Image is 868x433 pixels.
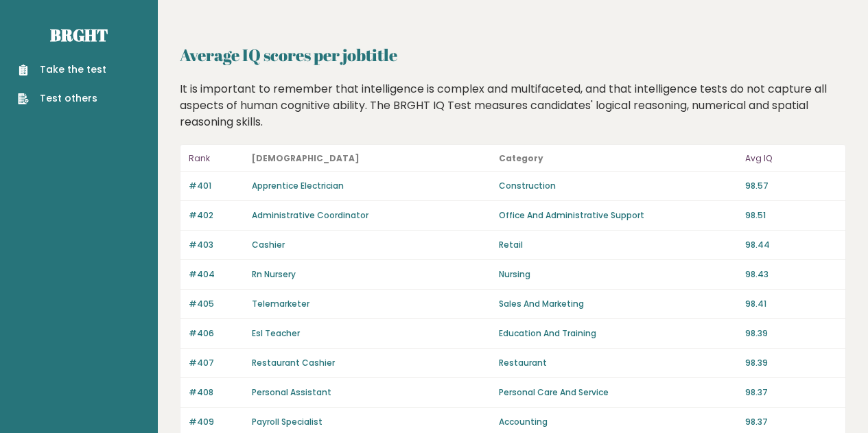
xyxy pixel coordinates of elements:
[50,24,108,46] a: Brght
[252,180,344,191] a: Apprentice Electrician
[499,357,738,369] p: Restaurant
[189,327,244,340] p: #406
[252,209,368,221] a: Administrative Coordinator
[499,239,738,251] p: Retail
[745,150,837,167] p: Avg IQ
[252,357,335,368] a: Restaurant Cashier
[189,416,244,428] p: #409
[499,416,738,428] p: Accounting
[189,209,244,222] p: #402
[745,386,837,399] p: 98.37
[252,268,296,280] a: Rn Nursery
[745,180,837,192] p: 98.57
[175,81,852,130] div: It is important to remember that intelligence is complex and multifaceted, and that intelligence ...
[745,268,837,281] p: 98.43
[18,62,106,77] a: Take the test
[499,180,738,192] p: Construction
[18,91,106,106] a: Test others
[189,386,244,399] p: #408
[745,239,837,251] p: 98.44
[745,416,837,428] p: 98.37
[189,357,244,369] p: #407
[499,268,738,281] p: Nursing
[189,268,244,281] p: #404
[499,152,543,164] b: Category
[745,298,837,310] p: 98.41
[189,298,244,310] p: #405
[499,298,738,310] p: Sales And Marketing
[252,416,322,428] a: Payroll Specialist
[252,386,331,398] a: Personal Assistant
[180,43,846,67] h2: Average IQ scores per jobtitle
[745,327,837,340] p: 98.39
[745,209,837,222] p: 98.51
[252,298,309,309] a: Telemarketer
[252,239,285,250] a: Cashier
[252,327,300,339] a: Esl Teacher
[252,152,360,164] b: [DEMOGRAPHIC_DATA]
[499,386,738,399] p: Personal Care And Service
[499,327,738,340] p: Education And Training
[499,209,738,222] p: Office And Administrative Support
[745,357,837,369] p: 98.39
[189,150,244,167] p: Rank
[189,239,244,251] p: #403
[189,180,244,192] p: #401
